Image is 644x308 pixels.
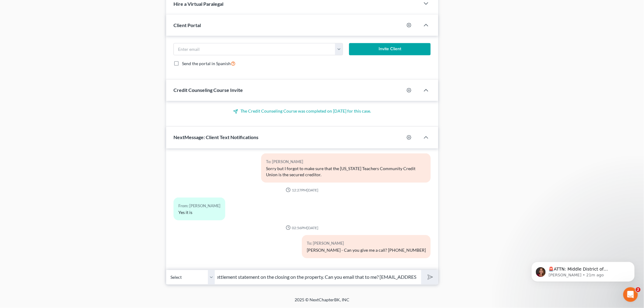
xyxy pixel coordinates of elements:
div: Sorry but I forgot to make sure that the [US_STATE] Teachers Community Credit Union is the secure... [266,166,426,178]
span: NextMessage: Client Text Notifications [173,135,258,140]
div: 12:27PM[DATE] [173,187,431,193]
span: Client Portal [173,22,201,28]
span: 2 [636,287,641,292]
input: Enter email [174,44,335,55]
div: To: [PERSON_NAME] [307,240,426,247]
input: Say something... [215,270,421,285]
span: Hire a Virtual Paralegal [173,1,223,7]
div: Yes it is [178,209,220,215]
div: From: [PERSON_NAME] [178,202,220,209]
span: Credit Counseling Course Invite [173,87,243,93]
div: To: [PERSON_NAME] [266,158,426,165]
span: Send the portal in Spanish [182,61,231,66]
iframe: Intercom notifications message [522,249,644,292]
iframe: Intercom live chat [623,287,638,302]
div: 02:56PM[DATE] [173,225,431,230]
button: Invite Client [349,43,431,55]
p: The Credit Counseling Course was completed on [DATE] for this case. [173,108,431,114]
div: 2025 © NextChapterBK, INC [149,297,495,308]
div: [PERSON_NAME] - Can you give me a call? [PHONE_NUMBER] [307,247,426,254]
